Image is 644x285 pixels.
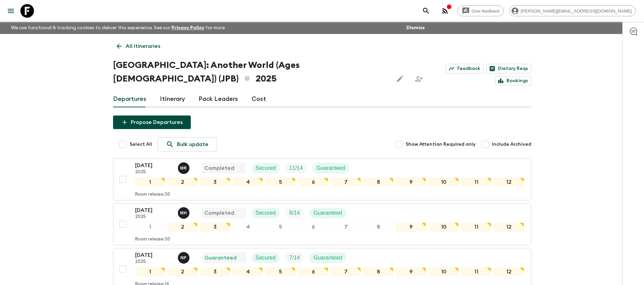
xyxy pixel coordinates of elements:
p: 11 / 14 [289,164,303,172]
div: Trip Fill [285,208,304,218]
a: Bookings [495,76,531,86]
p: [DATE] [135,161,172,170]
p: Secured [256,209,276,217]
a: Itinerary [160,91,185,107]
p: 2025 [135,170,172,175]
a: Give feedback [457,5,504,16]
div: 5 [265,178,295,186]
div: 6 [298,267,328,276]
div: 11 [461,178,491,186]
a: Departures [113,91,146,107]
p: Room release: 30 [135,237,170,242]
p: Completed [204,164,234,172]
a: Pack Leaders [199,91,238,107]
div: 11 [461,222,491,231]
button: [DATE]2025Mayumi HosokawaCompletedSecuredTrip FillGuaranteed123456789101112Room release:30 [113,203,531,245]
div: 8 [364,178,393,186]
div: 11 [461,267,491,276]
span: [PERSON_NAME][EMAIL_ADDRESS][DOMAIN_NAME] [517,8,636,14]
a: Dietary Reqs [486,64,531,73]
p: 2025 [135,214,172,220]
div: Secured [252,208,280,218]
div: 5 [265,222,295,231]
p: We use functional & tracking cookies to deliver this experience. See our for more. [8,22,228,34]
span: Share this itinerary [412,72,426,86]
button: NP [178,252,191,264]
p: Guaranteed [313,209,342,217]
p: 7 / 14 [289,254,300,262]
div: 10 [429,178,459,186]
div: Trip Fill [285,163,307,174]
div: 5 [265,267,295,276]
p: [DATE] [135,251,172,259]
div: 4 [233,222,263,231]
button: Propose Departures [113,115,191,129]
div: 10 [429,267,459,276]
div: Trip Fill [285,252,304,263]
button: [DATE]2025Mamico ReichCompletedSecuredTrip FillGuaranteed123456789101112Room release:30 [113,158,531,200]
p: 6 / 14 [289,209,300,217]
div: Secured [252,252,280,263]
p: [DATE] [135,206,172,214]
div: [PERSON_NAME][EMAIL_ADDRESS][DOMAIN_NAME] [509,5,636,16]
a: Privacy Policy [171,25,204,30]
div: 2 [168,267,198,276]
button: menu [4,4,18,18]
div: 4 [233,178,263,186]
div: 3 [200,267,230,276]
span: Mayumi Hosokawa [178,209,191,215]
div: 7 [331,178,361,186]
span: Include Archived [492,141,531,148]
div: 4 [233,267,263,276]
p: Secured [256,254,276,262]
div: 1 [135,178,165,186]
a: Bulk update [158,137,217,152]
div: Secured [252,163,280,174]
button: search adventures [419,4,433,18]
span: Naoko Pogede [178,254,191,260]
div: 6 [298,178,328,186]
div: 1 [135,222,165,231]
h1: [GEOGRAPHIC_DATA]: Another World (Ages [DEMOGRAPHIC_DATA]) (JPB) 2025 [113,58,388,86]
div: 1 [135,267,165,276]
div: 3 [200,178,230,186]
div: 6 [298,222,328,231]
div: 2 [168,222,198,231]
button: Dismiss [405,23,426,33]
div: 9 [396,222,426,231]
p: N P [181,255,187,261]
p: Guaranteed [204,254,237,262]
span: Select All [130,141,152,148]
div: 9 [396,267,426,276]
p: Completed [204,209,234,217]
div: 9 [396,178,426,186]
span: Give feedback [468,8,503,14]
p: Guaranteed [316,164,345,172]
p: 2025 [135,259,172,265]
a: Cost [252,91,266,107]
div: 10 [429,222,459,231]
p: Room release: 30 [135,192,170,197]
p: All itineraries [126,42,160,50]
div: 12 [494,178,524,186]
div: 2 [168,178,198,186]
div: 8 [364,222,393,231]
div: 7 [331,267,361,276]
div: 12 [494,222,524,231]
p: Secured [256,164,276,172]
a: All itineraries [113,39,164,53]
a: Feedback [446,64,484,73]
span: Show Attention Required only [406,141,476,148]
button: Edit this itinerary [393,72,407,86]
div: 12 [494,267,524,276]
p: Guaranteed [313,254,342,262]
span: Mamico Reich [178,164,191,170]
p: Bulk update [177,140,208,148]
div: 3 [200,222,230,231]
div: 7 [331,222,361,231]
div: 8 [364,267,393,276]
